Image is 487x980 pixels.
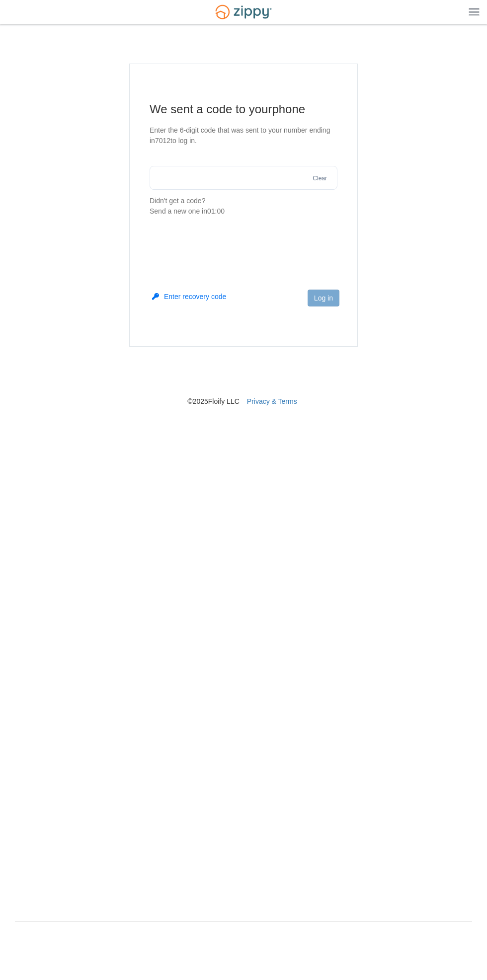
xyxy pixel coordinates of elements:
[310,174,330,183] button: Clear
[247,397,297,405] a: Privacy & Terms
[15,347,472,406] nav: © 2025 Floify LLC
[150,101,337,117] h1: We sent a code to your phone
[150,196,337,217] p: Didn't get a code?
[152,292,226,302] button: Enter recovery code
[150,125,337,146] p: Enter the 6-digit code that was sent to your number ending in 7012 to log in.
[150,206,337,217] div: Send a new one in 01:00
[209,0,278,24] img: Logo
[308,290,339,306] button: Log in
[469,8,480,15] img: Mobile Dropdown Menu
